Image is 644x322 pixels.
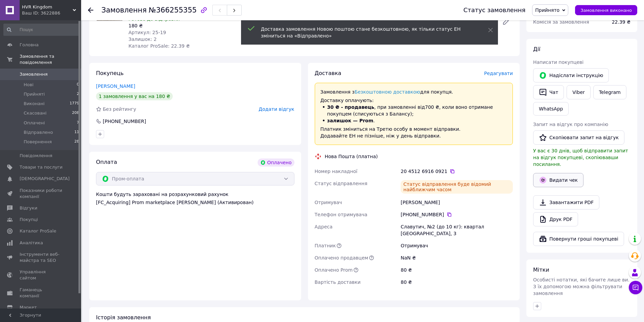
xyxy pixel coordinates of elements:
span: 22.39 ₴ [612,19,630,25]
div: Славутич, №2 (до 10 кг): квартал [GEOGRAPHIC_DATA], 3 [399,221,514,240]
span: Гаманець компанії [20,287,63,299]
span: Каталог ProSale: 22.39 ₴ [128,43,190,49]
span: Замовлення [20,71,48,77]
input: Пошук [3,24,80,36]
span: Додати відгук [259,106,294,112]
a: Завантажити PDF [533,195,599,209]
span: Каталог ProSale [20,228,56,234]
span: Прийнято [535,7,559,13]
span: Отримувач [315,200,342,205]
span: Платник [315,243,336,248]
a: Viber [567,85,590,99]
b: 30 ₴ - продавець [327,104,375,110]
span: Повідомлення [20,153,52,159]
a: Telegram [593,85,626,99]
span: Без рейтингу [103,106,136,112]
button: Надіслати інструкцію [533,68,609,82]
span: Мітки [533,267,549,273]
span: Артикул: 25-19 [128,30,166,35]
div: Доставку оплачують: [315,83,513,145]
span: 0 [77,82,79,88]
span: Товари та послуги [20,164,63,170]
span: [DEMOGRAPHIC_DATA] [20,176,70,182]
span: Особисті нотатки, які бачите лише ви. З їх допомогою можна фільтрувати замовлення [533,277,629,296]
span: Виконані [24,101,45,107]
div: 20 4512 6916 0921 [401,168,513,175]
div: 80 ₴ [399,276,514,288]
a: Безкоштовною доставкою [355,89,420,95]
span: Інструменти веб-майстра та SEO [20,251,63,264]
button: Замовлення виконано [575,5,637,15]
span: Управління сайтом [20,269,63,281]
div: Отримувач [399,240,514,252]
span: 1779 [70,101,79,107]
div: Статус замовлення [463,7,526,14]
p: Платник зміниться на Третю особу в момент відправки. Додавайте ЕН не пізніше, ніж у день відправки. [320,126,507,139]
span: Вартість доставки [315,279,361,285]
span: Показники роботи компанії [20,188,63,200]
a: WhatsApp [533,102,569,116]
span: У вас є 30 днів, щоб відправити запит на відгук покупцеві, скопіювавши посилання. [533,148,628,167]
span: Замовлення [101,6,147,14]
div: Оплачено [258,158,294,167]
span: Відправлено [24,129,53,135]
button: Повернути гроші покупцеві [533,232,624,246]
span: 2 [77,91,79,97]
span: Замовлення виконано [580,8,632,13]
span: Аналітика [20,240,43,246]
span: Комісія за замовлення [533,19,589,25]
span: Готово до відправки [128,16,180,22]
span: Залишок: 2 [128,36,157,42]
div: [PHONE_NUMBER] [401,211,513,218]
span: Маркет [20,304,37,311]
button: Скопіювати запит на відгук [533,130,624,145]
button: Чат [533,85,564,99]
span: Доставка [315,70,341,76]
span: 28 [74,139,79,145]
a: [PERSON_NAME] [96,83,135,89]
span: HVR Kingdom [22,4,73,10]
button: Чат з покупцем [629,281,642,294]
div: [FC_Acquiring] Prom marketplace [PERSON_NAME] (Активирован) [96,199,294,206]
span: 7 [77,120,79,126]
div: 80 ₴ [399,264,514,276]
div: Повернутися назад [88,7,93,14]
span: Головна [20,42,39,48]
span: №366255355 [149,6,197,14]
div: Кошти будуть зараховані на розрахунковий рахунок [96,191,294,206]
span: Покупці [20,217,38,223]
span: Оплачено продавцем [315,255,368,261]
div: [PERSON_NAME] [399,196,514,208]
p: Замовлення з для покупця. [320,89,507,96]
span: Скасовані [24,110,47,116]
span: 11 [74,129,79,135]
span: Редагувати [484,71,513,76]
span: Нові [24,82,33,88]
div: Нова Пошта (платна) [323,153,380,160]
span: Написати покупцеві [533,59,583,65]
div: 180 ₴ [128,22,253,29]
span: Повернення [24,139,52,145]
span: Телефон отримувача [315,212,367,217]
span: Відгуки [20,205,37,211]
span: Запит на відгук про компанію [533,122,608,127]
span: Замовлення та повідомлення [20,53,81,66]
span: Дії [533,46,540,52]
span: Оплачені [24,120,45,126]
div: Доставка замовлення Новою поштою стане безкоштовною, як тільки статус ЕН зміниться на «Відправлено» [261,26,471,39]
a: Друк PDF [533,212,578,226]
span: Номер накладної [315,169,358,174]
span: Покупець [96,70,124,76]
li: , при замовленні від 700 ₴ , коли воно отримане покупцем (списуються з Балансу); [320,104,507,117]
span: Прийняті [24,91,45,97]
a: Редагувати [499,15,513,28]
div: Ваш ID: 3622886 [22,10,81,16]
div: Статус відправлення буде відомий найближчим часом [401,180,513,194]
b: залишок — Prom [327,118,374,123]
div: NaN ₴ [399,252,514,264]
span: 208 [72,110,79,116]
li: . [320,117,507,124]
div: 1 замовлення у вас на 180 ₴ [96,92,173,100]
span: Історія замовлення [96,314,151,321]
span: Оплачено Prom [315,267,353,273]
